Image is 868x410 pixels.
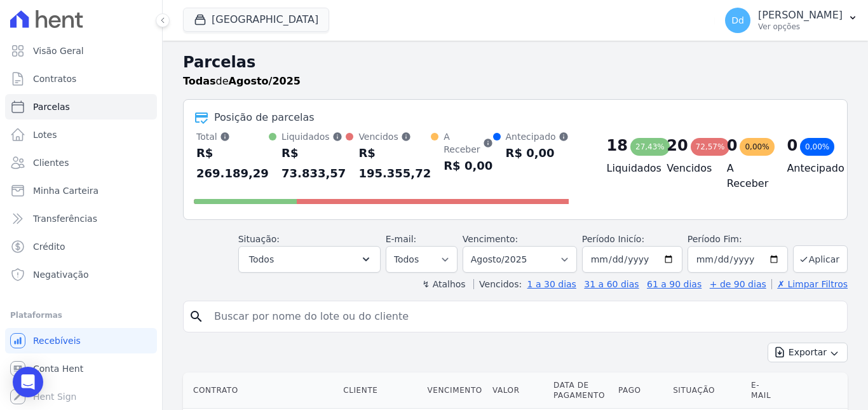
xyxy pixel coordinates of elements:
a: Recebíveis [5,328,157,353]
a: Contratos [5,66,157,92]
strong: Agosto/2025 [229,75,301,87]
h4: Liquidados [607,161,647,176]
h4: A Receber [727,161,767,191]
th: Contrato [183,372,338,409]
label: Período Inicío: [582,234,644,244]
a: Visão Geral [5,38,157,64]
a: 61 a 90 dias [647,279,702,289]
th: Data de Pagamento [548,372,613,409]
span: Dd [731,16,744,25]
p: de [183,74,301,89]
h2: Parcelas [183,51,848,74]
span: Visão Geral [33,44,84,57]
span: Transferências [33,212,97,225]
button: Aplicar [793,245,848,273]
th: Pago [613,372,668,409]
a: Crédito [5,234,157,259]
button: Dd [PERSON_NAME] Ver opções [715,3,868,38]
h4: Antecipado [787,161,827,176]
p: [PERSON_NAME] [758,9,843,22]
th: E-mail [746,372,782,409]
div: R$ 195.355,72 [358,143,431,184]
button: Todos [238,246,381,273]
span: Conta Hent [33,362,83,375]
a: Negativação [5,262,157,287]
label: Período Fim: [688,233,788,246]
div: R$ 269.189,29 [196,143,269,184]
input: Buscar por nome do lote ou do cliente [207,304,842,329]
div: 0,00% [740,138,774,156]
div: R$ 73.833,57 [281,143,346,184]
div: 0 [787,135,797,156]
span: Clientes [33,156,69,169]
label: ↯ Atalhos [422,279,465,289]
div: 0,00% [800,138,834,156]
a: 31 a 60 dias [584,279,639,289]
p: Ver opções [758,22,843,32]
div: R$ 0,00 [506,143,569,163]
a: Clientes [5,150,157,175]
div: Plataformas [10,308,152,323]
span: Lotes [33,128,57,141]
a: Transferências [5,206,157,231]
th: Valor [487,372,548,409]
label: Vencidos: [473,279,522,289]
div: 18 [607,135,628,156]
a: 1 a 30 dias [527,279,576,289]
label: E-mail: [386,234,417,244]
span: Recebíveis [33,334,81,347]
span: Todos [249,252,274,267]
div: 20 [667,135,688,156]
i: search [189,309,204,324]
button: Exportar [768,343,848,362]
label: Vencimento: [463,234,518,244]
span: Crédito [33,240,65,253]
a: Parcelas [5,94,157,120]
div: Liquidados [281,130,346,143]
div: A Receber [444,130,492,156]
h4: Vencidos [667,161,707,176]
span: Minha Carteira [33,184,98,197]
div: 27,43% [630,138,670,156]
label: Situação: [238,234,280,244]
button: [GEOGRAPHIC_DATA] [183,8,329,32]
th: Cliente [338,372,422,409]
div: Vencidos [358,130,431,143]
div: Open Intercom Messenger [13,367,43,397]
a: Minha Carteira [5,178,157,203]
a: Lotes [5,122,157,147]
div: R$ 0,00 [444,156,492,176]
span: Parcelas [33,100,70,113]
div: Total [196,130,269,143]
a: Conta Hent [5,356,157,381]
div: 72,57% [691,138,730,156]
div: 0 [727,135,738,156]
a: ✗ Limpar Filtros [771,279,848,289]
div: Antecipado [506,130,569,143]
div: Posição de parcelas [214,110,315,125]
a: + de 90 dias [710,279,766,289]
span: Contratos [33,72,76,85]
th: Vencimento [423,372,487,409]
span: Negativação [33,268,89,281]
th: Situação [668,372,746,409]
strong: Todas [183,75,216,87]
